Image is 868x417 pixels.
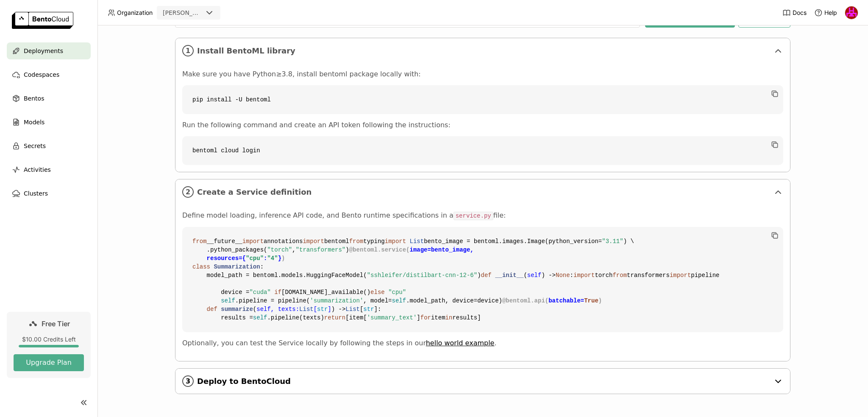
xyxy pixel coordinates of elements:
[182,375,194,387] i: 3
[388,289,406,296] span: "cpu"
[7,137,91,154] a: Secrets
[42,319,70,328] span: Free Tier
[370,289,385,296] span: else
[182,227,783,332] code: __future__ annotations bentoml typing bento_image = bentoml.images.Image(python_version= ) \ .pyt...
[197,188,770,197] span: Create a Service definition
[117,9,153,17] span: Organization
[24,117,45,127] span: Models
[221,297,235,304] span: self
[502,297,602,304] span: @bentoml.api( )
[24,93,44,104] span: Bentos
[24,70,59,80] span: Codespaces
[420,314,431,321] span: for
[584,297,598,304] span: True
[182,45,194,56] i: 1
[7,114,91,131] a: Models
[303,238,324,245] span: import
[253,314,267,321] span: self
[7,42,91,59] a: Deployments
[24,141,46,151] span: Secrets
[267,255,278,262] span: "4"
[24,188,48,199] span: Clusters
[317,306,328,313] span: str
[7,90,91,107] a: Bentos
[246,255,264,262] span: "cpu"
[249,289,270,296] span: "cuda"
[481,272,492,279] span: def
[612,272,627,279] span: from
[385,238,406,245] span: import
[12,12,73,29] img: logo
[345,306,360,313] span: List
[310,297,363,304] span: 'summarization'
[182,70,783,78] p: Make sure you have Python≥3.8, install bentoml package locally with:
[548,297,598,304] span: batchable=
[7,161,91,178] a: Activities
[814,8,837,17] div: Help
[192,238,207,245] span: from
[573,272,595,279] span: import
[175,179,790,204] div: 2Create a Service definition
[24,46,63,56] span: Deployments
[445,314,453,321] span: in
[182,211,783,220] p: Define model loading, inference API code, and Bento runtime specifications in a file:
[182,85,783,114] code: pip install -U bentoml
[602,238,623,245] span: "3.11"
[214,263,260,270] span: Summarization
[363,306,374,313] span: str
[426,339,495,347] a: hello world example
[267,246,292,253] span: "torch"
[192,263,210,270] span: class
[7,312,91,378] a: Free Tier$10.00 Credits LeftUpgrade Plan
[182,121,783,129] p: Run the following command and create an API token following the instructions:
[324,314,345,321] span: return
[845,6,858,19] img: Parker Hawkins
[7,66,91,83] a: Codespaces
[7,185,91,202] a: Clusters
[203,9,204,17] input: Selected parker-test1.
[197,46,770,56] span: Install BentoML library
[782,8,807,17] a: Docs
[367,314,417,321] span: 'summary_text'
[242,238,264,245] span: import
[24,165,51,175] span: Activities
[14,336,84,343] div: $10.00 Credits Left
[392,297,406,304] span: self
[824,9,837,17] span: Help
[182,339,783,347] p: Optionally, you can test the Service locally by following the steps in our .
[175,369,790,394] div: 3Deploy to BentoCloud
[410,238,424,245] span: List
[221,306,253,313] span: summarize
[453,212,493,220] code: service.py
[367,272,477,279] span: "sshleifer/distilbart-cnn-12-6"
[793,9,807,17] span: Docs
[207,306,217,313] span: def
[527,272,542,279] span: self
[256,306,331,313] span: self, texts: [ ]
[670,272,691,279] span: import
[175,38,790,63] div: 1Install BentoML library
[14,354,84,371] button: Upgrade Plan
[495,272,523,279] span: __init__
[163,8,203,17] div: [PERSON_NAME]-test1
[556,272,570,279] span: None
[296,246,346,253] span: "transformers"
[182,136,783,165] code: bentoml cloud login
[299,306,314,313] span: List
[197,377,770,386] span: Deploy to BentoCloud
[274,289,281,296] span: if
[349,238,364,245] span: from
[182,186,194,198] i: 2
